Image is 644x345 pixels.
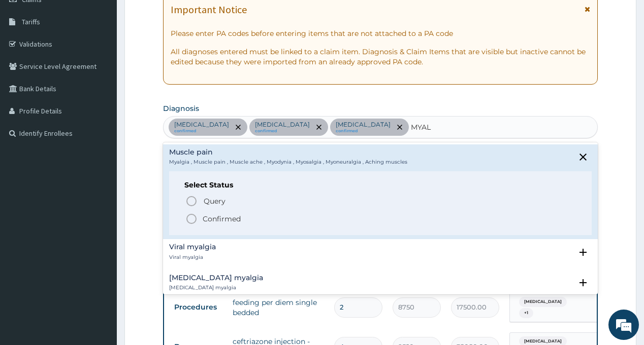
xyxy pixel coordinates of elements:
[204,196,226,206] span: Query
[395,123,404,132] span: remove selection option
[174,129,229,134] small: confirmed
[519,297,567,307] span: [MEDICAL_DATA]
[174,121,229,129] p: [MEDICAL_DATA]
[169,243,216,251] h4: Viral myalgia
[234,123,243,132] span: remove selection option
[167,5,191,29] div: Minimize live chat window
[336,121,391,129] p: [MEDICAL_DATA]
[184,181,576,189] h6: Select Status
[203,214,241,224] p: Confirmed
[171,28,590,39] p: Please enter PA codes before entering items that are not attached to a PA code
[22,17,40,26] span: Tariffs
[59,106,140,209] span: We're online!
[19,51,41,76] img: d_794563401_company_1708531726252_794563401
[255,121,310,129] p: [MEDICAL_DATA]
[169,284,263,291] p: [MEDICAL_DATA] myalgia
[577,151,589,163] i: close select status
[163,103,199,113] label: Diagnosis
[577,246,589,258] i: open select status
[228,292,329,323] td: feeding per diem single bedded
[185,195,198,207] i: status option query
[5,234,194,270] textarea: Type your message and hit 'Enter'
[519,308,533,318] span: + 1
[171,47,590,67] p: All diagnoses entered must be linked to a claim item. Diagnosis & Claim Items that are visible bu...
[53,57,171,70] div: Chat with us now
[185,213,198,225] i: status option filled
[169,159,407,166] p: Myalgia , Muscle pain , Muscle ache , Myodynia , Myosalgia , Myoneuralgia , Aching muscles
[169,298,228,317] td: Procedures
[169,274,263,282] h4: [MEDICAL_DATA] myalgia
[336,129,391,134] small: confirmed
[171,4,247,15] h1: Important Notice
[169,254,216,261] p: Viral myalgia
[255,129,310,134] small: confirmed
[169,148,407,156] h4: Muscle pain
[577,277,589,289] i: open select status
[314,123,324,132] span: remove selection option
